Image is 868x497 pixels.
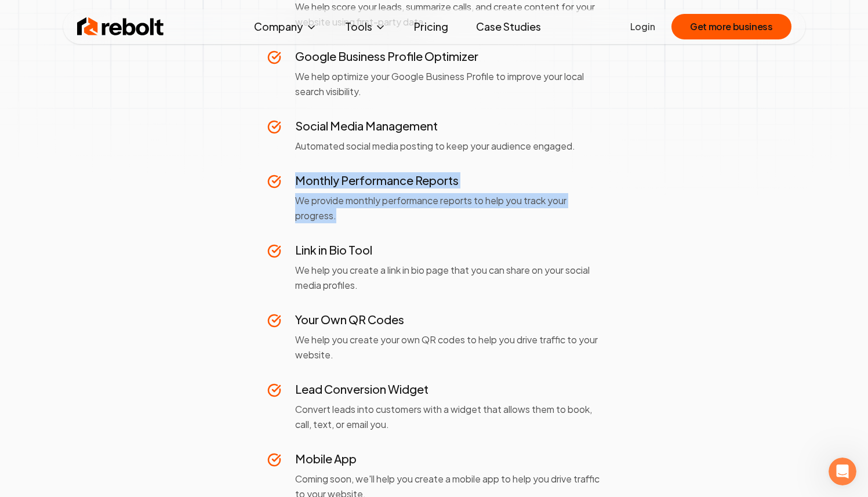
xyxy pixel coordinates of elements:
[405,15,457,38] a: Pricing
[245,15,326,38] button: Company
[295,48,601,64] h3: Google Business Profile Optimizer
[467,15,550,38] a: Case Studies
[295,311,601,328] h3: Your Own QR Codes
[295,118,601,134] h3: Social Media Management
[295,172,601,188] h3: Monthly Performance Reports
[295,69,601,99] p: We help optimize your Google Business Profile to improve your local search visibility.
[829,458,856,485] iframe: Intercom live chat
[77,15,164,38] img: Rebolt Logo
[671,14,791,39] button: Get more business
[295,451,601,467] h3: Mobile App
[295,139,601,154] p: Automated social media posting to keep your audience engaged.
[295,332,601,362] p: We help you create your own QR codes to help you drive traffic to your website.
[295,381,601,397] h3: Lead Conversion Widget
[295,193,601,223] p: We provide monthly performance reports to help you track your progress.
[295,242,601,258] h3: Link in Bio Tool
[630,20,655,34] a: Login
[295,263,601,293] p: We help you create a link in bio page that you can share on your social media profiles.
[295,402,601,432] p: Convert leads into customers with a widget that allows them to book, call, text, or email you.
[336,15,395,38] button: Tools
